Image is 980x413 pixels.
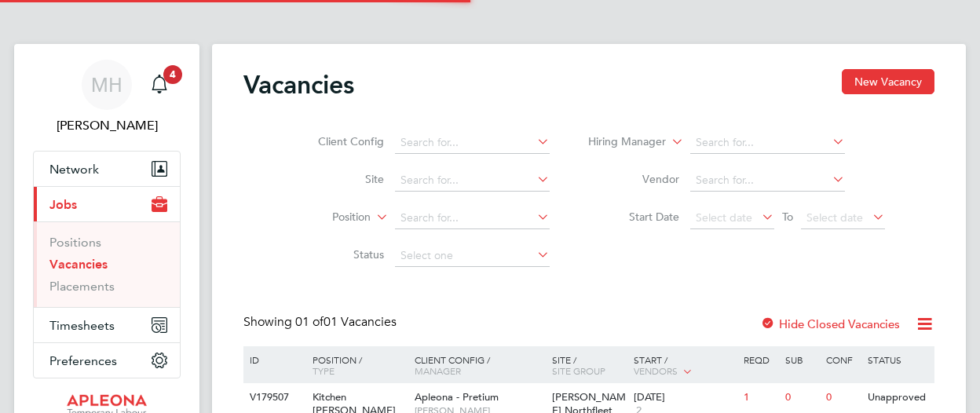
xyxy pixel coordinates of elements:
[864,383,932,412] div: Unapproved
[91,75,122,95] span: MH
[49,162,99,177] span: Network
[822,346,863,373] div: Conf
[34,343,180,378] button: Preferences
[144,60,175,110] a: 4
[34,308,180,342] button: Timesheets
[246,346,301,373] div: ID
[781,346,822,373] div: Sub
[294,247,384,261] label: Status
[548,346,631,384] div: Site /
[33,116,181,135] span: Michael Hulme
[243,314,400,331] div: Showing
[552,364,605,377] span: Site Group
[395,170,550,192] input: Search for...
[243,69,354,101] h2: Vacancies
[822,383,863,412] div: 0
[690,170,845,192] input: Search for...
[49,257,108,272] a: Vacancies
[301,346,411,384] div: Position /
[411,346,548,384] div: Client Config /
[740,383,781,412] div: 1
[49,353,117,368] span: Preferences
[589,172,679,186] label: Vendor
[246,383,301,412] div: V179507
[690,132,845,154] input: Search for...
[806,210,863,225] span: Select date
[777,206,798,227] span: To
[294,134,384,148] label: Client Config
[781,383,822,412] div: 0
[295,314,324,330] span: 01 of
[34,152,180,186] button: Network
[842,69,934,94] button: New Vacancy
[589,210,679,224] label: Start Date
[415,390,499,404] span: Apleona - Pretium
[395,207,550,229] input: Search for...
[740,346,781,373] div: Reqd
[33,60,181,135] a: MH[PERSON_NAME]
[696,210,752,225] span: Select date
[630,346,740,386] div: Start /
[49,318,115,333] span: Timesheets
[34,187,180,221] button: Jobs
[49,235,101,250] a: Positions
[415,364,461,377] span: Manager
[864,346,932,373] div: Status
[163,65,182,84] span: 4
[395,245,550,267] input: Select one
[295,314,397,330] span: 01 Vacancies
[313,364,335,377] span: Type
[576,134,666,150] label: Hiring Manager
[280,210,371,225] label: Position
[395,132,550,154] input: Search for...
[760,316,900,331] label: Hide Closed Vacancies
[294,172,384,186] label: Site
[49,279,115,294] a: Placements
[34,221,180,307] div: Jobs
[634,364,678,377] span: Vendors
[49,197,77,212] span: Jobs
[634,391,736,404] div: [DATE]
